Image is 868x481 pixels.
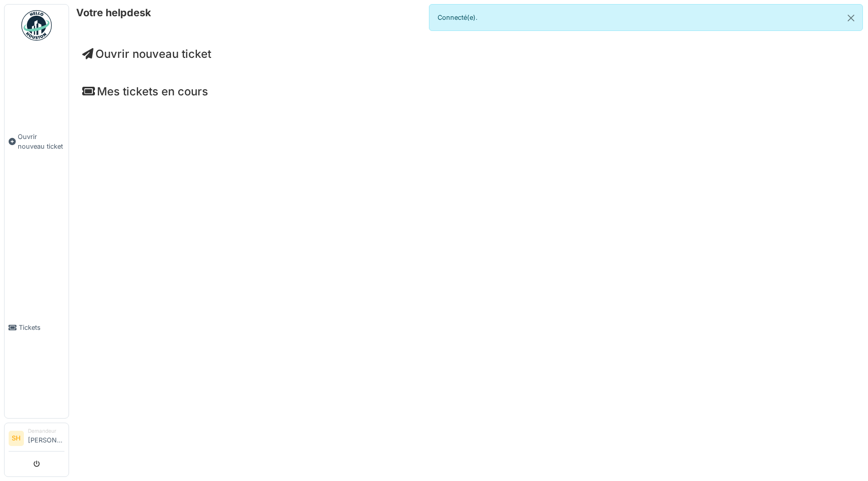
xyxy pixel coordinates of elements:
[5,46,69,237] a: Ouvrir nouveau ticket
[28,427,64,435] div: Demandeur
[82,85,855,98] h4: Mes tickets en cours
[82,47,211,60] a: Ouvrir nouveau ticket
[28,427,64,449] li: [PERSON_NAME]
[76,7,151,19] h6: Votre helpdesk
[9,431,24,446] li: SH
[18,132,64,151] span: Ouvrir nouveau ticket
[840,5,862,31] button: Close
[9,427,64,452] a: SH Demandeur[PERSON_NAME]
[21,10,52,41] img: Badge_color-CXgf-gQk.svg
[429,4,863,31] div: Connecté(e).
[19,323,64,332] span: Tickets
[5,237,69,418] a: Tickets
